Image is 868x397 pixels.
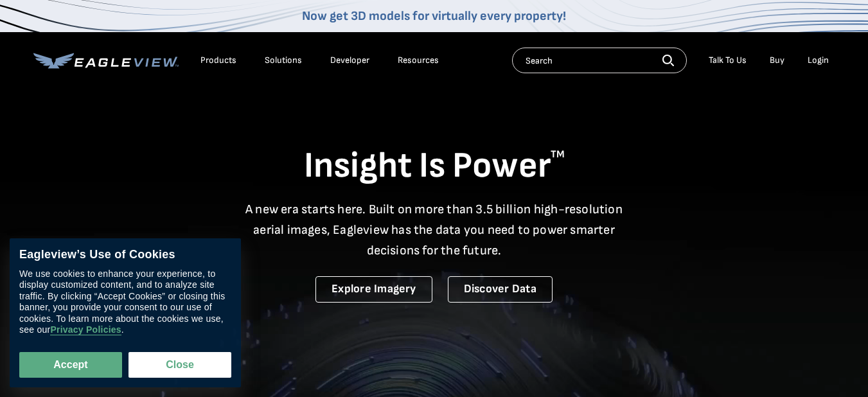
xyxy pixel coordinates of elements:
[448,276,553,303] a: Discover Data
[330,55,369,66] a: Developer
[808,55,829,66] div: Login
[238,199,631,261] p: A new era starts here. Built on more than 3.5 billion high-resolution aerial images, Eagleview ha...
[19,248,231,262] div: Eagleview’s Use of Cookies
[265,55,302,66] div: Solutions
[302,8,566,24] a: Now get 3D models for virtually every property!
[33,144,835,189] h1: Insight Is Power
[19,269,231,336] div: We use cookies to enhance your experience, to display customized content, and to analyze site tra...
[200,55,236,66] div: Products
[398,55,439,66] div: Resources
[19,352,122,378] button: Accept
[551,148,565,161] sup: TM
[770,55,784,66] a: Buy
[50,325,121,336] a: Privacy Policies
[315,276,432,303] a: Explore Imagery
[709,55,747,66] div: Talk To Us
[128,352,231,378] button: Close
[512,48,687,73] input: Search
